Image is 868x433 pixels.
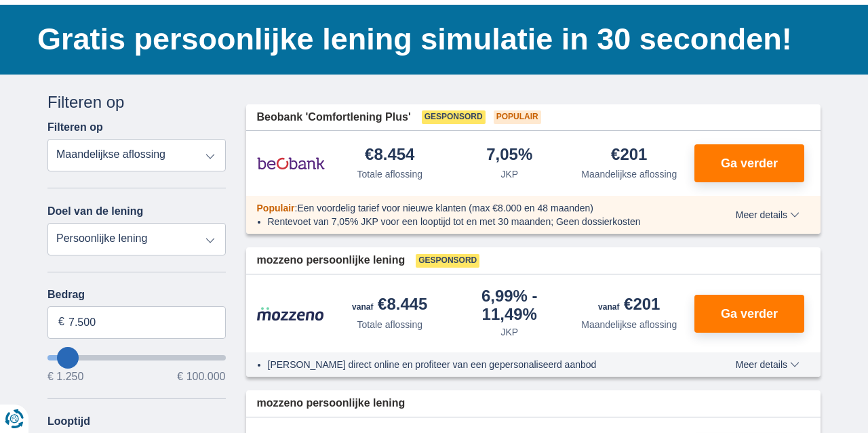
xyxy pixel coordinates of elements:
label: Looptijd [47,415,90,428]
li: Rentevoet van 7,05% JKP voor een looptijd tot en met 30 maanden; Geen dossierkosten [268,215,686,228]
li: [PERSON_NAME] direct online en profiteer van een gepersonaliseerd aanbod [268,358,686,371]
div: 7,05% [486,146,532,165]
img: product.pl.alt Beobank [257,146,325,180]
div: Totale aflossing [357,318,422,331]
label: Filteren op [47,121,103,133]
div: 6,99% [455,288,564,323]
span: € 100.000 [177,371,225,382]
div: : [246,201,697,215]
span: mozzeno persoonlijke lening [257,253,406,268]
div: JKP [500,325,518,339]
div: €201 [611,146,647,165]
div: €8.454 [365,146,414,165]
div: JKP [500,167,518,181]
div: Maandelijkse aflossing [581,318,677,331]
span: Populair [494,110,541,124]
img: product.pl.alt Mozzeno [257,306,325,321]
span: Een voordelig tarief voor nieuwe klanten (max €8.000 en 48 maanden) [297,203,593,213]
div: €201 [598,296,660,315]
button: Meer details [726,209,810,220]
span: Meer details [736,210,800,220]
span: € [58,314,64,330]
label: Doel van de lening [47,205,143,218]
button: Meer details [726,359,810,370]
button: Ga verder [694,295,804,333]
span: mozzeno persoonlijke lening [257,396,406,411]
input: wantToBorrow [47,355,226,360]
span: Populair [257,203,295,213]
span: Gesponsord [416,254,479,268]
button: Ga verder [694,144,804,182]
span: € 1.250 [47,371,83,382]
span: Beobank 'Comfortlening Plus' [257,110,411,125]
div: Totale aflossing [357,167,422,181]
div: €8.445 [352,296,427,315]
label: Bedrag [47,289,226,301]
div: Maandelijkse aflossing [581,167,677,181]
span: Gesponsord [422,110,486,124]
h1: Gratis persoonlijke lening simulatie in 30 seconden! [37,18,821,60]
div: Filteren op [47,91,226,114]
span: Ga verder [721,308,778,320]
span: Meer details [736,360,800,369]
span: Ga verder [721,157,778,169]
